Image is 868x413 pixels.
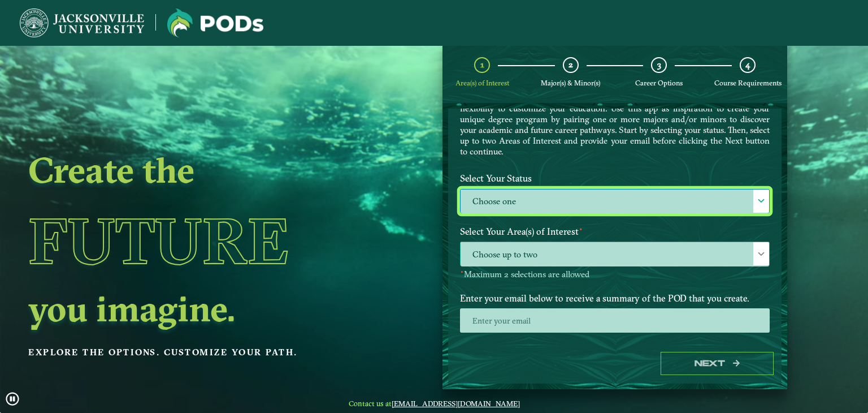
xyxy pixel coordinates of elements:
[28,154,362,186] h2: Create the
[635,79,683,87] span: Career Options
[455,79,509,87] span: Area(s) of Interest
[541,79,600,87] span: Major(s) & Minor(s)
[461,190,769,214] label: Choose one
[461,242,769,266] span: Choose up to two
[392,399,520,408] a: [EMAIL_ADDRESS][DOMAIN_NAME]
[28,190,362,292] h1: Future
[340,399,528,408] span: Contact us at
[452,221,778,242] label: Select Your Area(s) of Interest
[480,59,484,70] span: 1
[452,168,778,189] label: Select Your Status
[579,225,583,233] sup: ⋆
[452,287,778,308] label: Enter your email below to receive a summary of the POD that you create.
[568,59,573,70] span: 2
[167,8,263,37] img: Jacksonville University logo
[28,292,362,324] h2: you imagine.
[657,59,661,70] span: 3
[745,59,750,70] span: 4
[460,308,770,333] input: Enter your email
[661,352,774,375] button: Next
[20,8,144,37] img: Jacksonville University logo
[460,92,770,157] p: [GEOGRAPHIC_DATA] offers you the freedom to pursue your passions and the flexibility to customize...
[28,344,362,361] p: Explore the options. Customize your path.
[714,79,782,87] span: Course Requirements
[460,269,770,280] p: Maximum 2 selections are allowed
[460,268,464,276] sup: ⋆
